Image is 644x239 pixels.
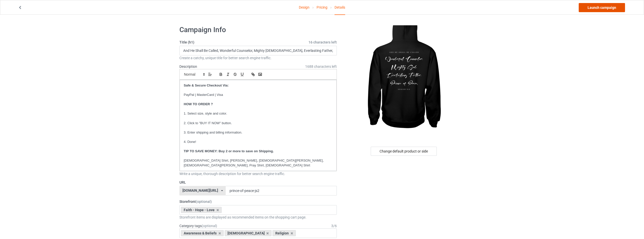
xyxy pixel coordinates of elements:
div: Details [335,0,345,15]
span: (optional) [202,224,217,228]
label: Title (h1) [179,40,337,45]
div: Awareness & Beliefs [181,230,224,236]
p: 4. Done! [184,140,333,144]
label: Storefront [179,199,337,204]
span: (optional) [196,200,212,204]
p: PayPal | MasterCard | Visa [184,93,333,97]
label: Category tags [179,223,217,228]
a: Launch campaign [579,3,625,12]
div: Write a unique, thorough description for better search engine traffic. [179,171,337,176]
div: [DOMAIN_NAME][URL] [182,189,218,192]
label: URL [179,180,337,185]
p: 1. Select size, style and color. [184,111,333,116]
h1: Campaign Info [179,25,337,34]
p: 2. Click to "BUY IT NOW" button. [184,121,333,126]
div: Change default product or side [371,147,437,156]
p: [DEMOGRAPHIC_DATA] Shirt, [PERSON_NAME], [DEMOGRAPHIC_DATA][PERSON_NAME], [DEMOGRAPHIC_DATA][PERS... [184,158,333,168]
label: Description [179,64,197,69]
a: Pricing [317,0,327,14]
span: 16 characters left [308,40,337,45]
div: Faith - Hope - Love [181,207,222,213]
div: [DEMOGRAPHIC_DATA] [225,230,272,236]
strong: TIP TO SAVE MONEY: Buy 2 or more to save on Shipping. [184,149,274,153]
div: Storefront items are displayed as recommended items on the shopping cart page. [179,215,337,220]
strong: HOW TO ORDER ? [184,102,213,106]
strong: Safe & Secure Checkout Via: [184,83,229,87]
div: Religion [273,230,296,236]
span: 1688 characters left [305,64,337,69]
div: 3 / 6 [331,223,337,228]
p: 3. Enter shipping and billing information. [184,130,333,135]
a: Design [299,0,309,14]
div: Create a catchy, unique title for better search engine traffic. [179,55,337,60]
